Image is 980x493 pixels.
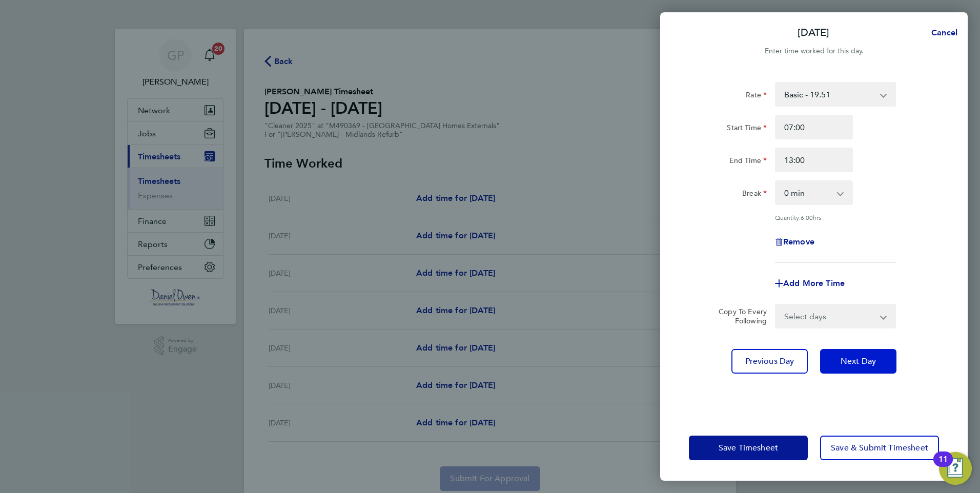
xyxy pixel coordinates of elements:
span: 6.00 [801,213,813,221]
button: Add More Time [775,279,845,287]
input: E.g. 08:00 [775,115,853,139]
span: Previous Day [745,356,794,366]
span: Cancel [928,28,957,37]
label: Start Time [727,123,767,135]
div: 11 [938,459,948,473]
input: E.g. 18:00 [775,148,853,172]
span: Remove [783,237,814,246]
span: Save Timesheet [719,443,778,453]
button: Remove [775,238,814,246]
button: Next Day [820,349,896,374]
div: Enter time worked for this day. [660,45,968,57]
button: Save Timesheet [689,436,808,460]
label: End Time [729,156,767,168]
button: Save & Submit Timesheet [820,436,939,460]
label: Break [742,189,767,201]
label: Copy To Every Following [710,307,767,325]
button: Previous Day [731,349,808,374]
p: [DATE] [798,26,829,40]
button: Cancel [915,23,968,43]
button: Open Resource Center, 11 new notifications [939,452,972,485]
span: Save & Submit Timesheet [831,443,928,453]
span: Add More Time [783,278,845,288]
span: Next Day [841,356,876,366]
div: Quantity: hrs [775,213,896,221]
label: Rate [746,90,767,102]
